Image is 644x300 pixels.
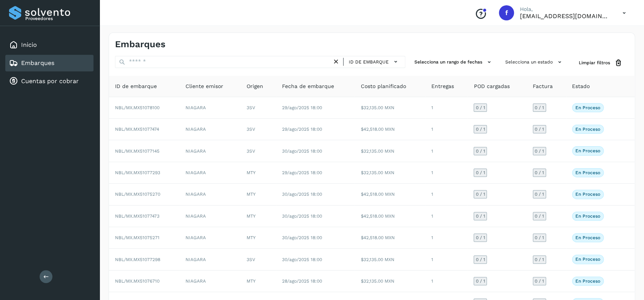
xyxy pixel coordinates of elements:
[354,140,425,162] td: $32,135.00 MXN
[349,59,389,65] span: ID de embarque
[425,206,468,227] td: 1
[241,97,276,119] td: 3SV
[354,162,425,184] td: $32,135.00 MXN
[179,227,241,249] td: NIAGARA
[425,184,468,205] td: 1
[535,214,544,218] span: 0 / 1
[241,227,276,249] td: MTY
[475,257,485,262] span: 0 / 1
[115,170,160,175] span: NBL/MX.MX51077293
[535,279,544,283] span: 0 / 1
[186,82,223,90] span: Cliente emisor
[475,170,485,175] span: 0 / 1
[354,119,425,140] td: $42,518.00 MXN
[575,257,600,262] p: En proceso
[115,235,159,240] span: NBL/MX.MX51075271
[575,170,600,175] p: En proceso
[115,192,160,197] span: NBL/MX.MX51075270
[241,162,276,184] td: MTY
[282,148,322,154] span: 30/ago/2025 18:00
[5,37,94,53] div: Inicio
[475,192,485,196] span: 0 / 1
[502,56,567,68] button: Selecciona un estado
[475,149,485,153] span: 0 / 1
[282,278,322,284] span: 28/ago/2025 18:00
[241,206,276,227] td: MTY
[354,249,425,270] td: $32,135.00 MXN
[425,162,468,184] td: 1
[282,82,334,90] span: Fecha de embarque
[520,12,610,20] p: facturacion@expresssanjavier.com
[115,213,159,219] span: NBL/MX.MX51077473
[425,271,468,292] td: 1
[575,105,600,110] p: En proceso
[535,192,544,196] span: 0 / 1
[474,82,509,90] span: POD cargadas
[425,140,468,162] td: 1
[573,56,629,70] button: Limpiar filtros
[575,192,600,197] p: En proceso
[179,249,241,270] td: NIAGARA
[115,39,166,50] h4: Embarques
[21,77,79,85] a: Cuentas por cobrar
[575,148,600,153] p: En proceso
[247,82,263,90] span: Origen
[115,148,159,154] span: NBL/MX.MX51077145
[535,105,544,110] span: 0 / 1
[354,227,425,249] td: $42,518.00 MXN
[535,170,544,175] span: 0 / 1
[579,59,610,66] span: Limpiar filtros
[475,279,485,283] span: 0 / 1
[431,82,454,90] span: Entregas
[575,127,600,132] p: En proceso
[535,127,544,131] span: 0 / 1
[282,127,322,132] span: 29/ago/2025 18:00
[282,235,322,240] span: 30/ago/2025 18:00
[354,271,425,292] td: $32,135.00 MXN
[241,271,276,292] td: MTY
[535,257,544,262] span: 0 / 1
[535,149,544,153] span: 0 / 1
[475,105,485,110] span: 0 / 1
[25,16,90,21] p: Proveedores
[360,82,406,90] span: Costo planificado
[179,271,241,292] td: NIAGARA
[347,56,402,67] button: ID de embarque
[21,41,37,48] a: Inicio
[354,184,425,205] td: $42,518.00 MXN
[520,6,610,12] p: Hola,
[282,257,322,262] span: 30/ago/2025 18:00
[282,213,322,219] span: 30/ago/2025 18:00
[475,127,485,131] span: 0 / 1
[575,278,600,284] p: En proceso
[179,119,241,140] td: NIAGARA
[425,97,468,119] td: 1
[425,119,468,140] td: 1
[475,214,485,218] span: 0 / 1
[241,119,276,140] td: 3SV
[115,278,159,284] span: NBL/MX.MX51076710
[425,227,468,249] td: 1
[282,170,322,175] span: 29/ago/2025 18:00
[411,56,496,68] button: Selecciona un rango de fechas
[5,55,94,71] div: Embarques
[575,213,600,219] p: En proceso
[21,59,54,66] a: Embarques
[115,127,159,132] span: NBL/MX.MX51077474
[115,105,159,110] span: NBL/MX.MX51078100
[241,140,276,162] td: 3SV
[354,97,425,119] td: $32,135.00 MXN
[533,82,553,90] span: Factura
[241,184,276,205] td: MTY
[241,249,276,270] td: 3SV
[179,97,241,119] td: NIAGARA
[575,235,600,240] p: En proceso
[282,192,322,197] span: 30/ago/2025 18:00
[179,206,241,227] td: NIAGARA
[425,249,468,270] td: 1
[572,82,590,90] span: Estado
[179,140,241,162] td: NIAGARA
[179,162,241,184] td: NIAGARA
[354,206,425,227] td: $42,518.00 MXN
[535,235,544,240] span: 0 / 1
